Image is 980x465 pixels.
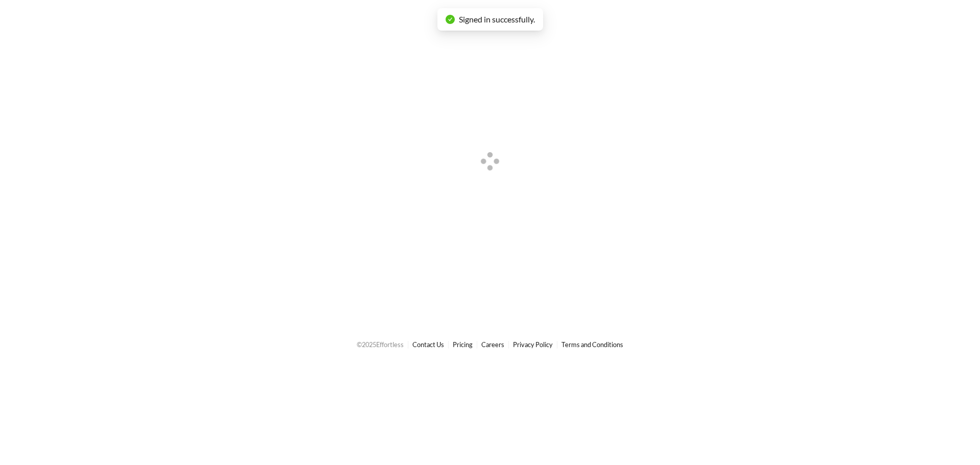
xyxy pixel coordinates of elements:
[561,340,623,349] a: Terms and Conditions
[513,340,553,349] a: Privacy Policy
[446,15,455,24] span: check-circle
[481,340,504,349] a: Careers
[412,340,444,349] a: Contact Us
[459,14,535,24] span: Signed in successfully.
[357,340,404,349] span: © 2025 Effortless
[453,340,473,349] a: Pricing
